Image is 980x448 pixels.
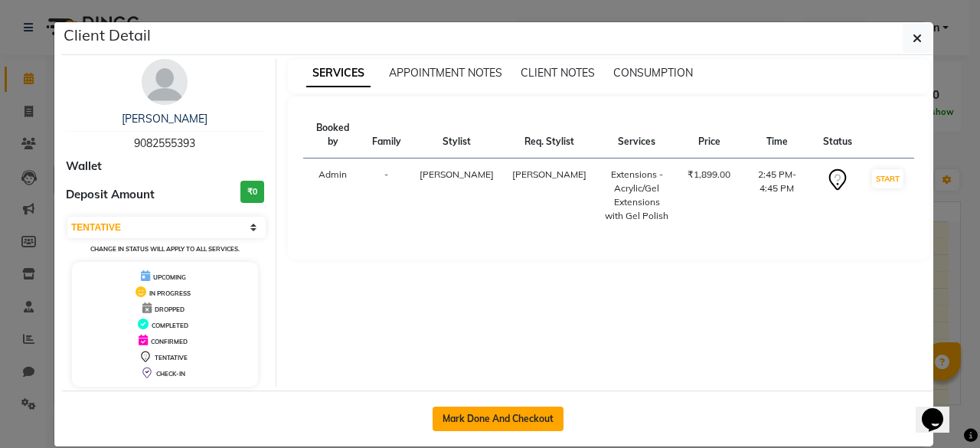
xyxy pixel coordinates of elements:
span: CLIENT NOTES [521,66,595,80]
h3: ₹0 [240,181,264,203]
th: Status [814,112,861,159]
div: Extensions - Acrylic/Gel Extensions with Gel Polish [605,168,669,223]
span: UPCOMING [153,273,186,281]
th: Services [596,112,678,159]
span: 9082555393 [134,136,195,150]
td: Admin [303,159,363,233]
div: ₹1,899.00 [688,168,730,181]
span: Deposit Amount [66,186,155,204]
td: - [363,159,410,233]
th: Stylist [410,112,503,159]
a: [PERSON_NAME] [122,112,207,126]
th: Booked by [303,112,363,159]
th: Price [678,112,740,159]
small: Change in status will apply to all services. [90,245,240,253]
span: APPOINTMENT NOTES [389,66,502,80]
span: CHECK-IN [156,370,185,378]
button: START [872,169,903,188]
img: avatar [142,59,188,105]
th: Req. Stylist [503,112,596,159]
span: CONFIRMED [151,338,188,345]
span: IN PROGRESS [149,289,191,297]
td: 2:45 PM-4:45 PM [740,159,814,233]
span: Wallet [66,158,102,175]
span: [PERSON_NAME] [420,168,494,180]
span: COMPLETED [152,322,188,329]
iframe: chat widget [916,387,965,433]
h5: Client Detail [64,24,151,47]
span: TENTATIVE [155,354,188,361]
span: [PERSON_NAME] [512,168,586,180]
span: SERVICES [306,60,371,87]
span: DROPPED [155,306,185,313]
span: CONSUMPTION [613,66,693,80]
th: Family [363,112,410,159]
th: Time [740,112,814,159]
button: Mark Done And Checkout [433,407,563,431]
